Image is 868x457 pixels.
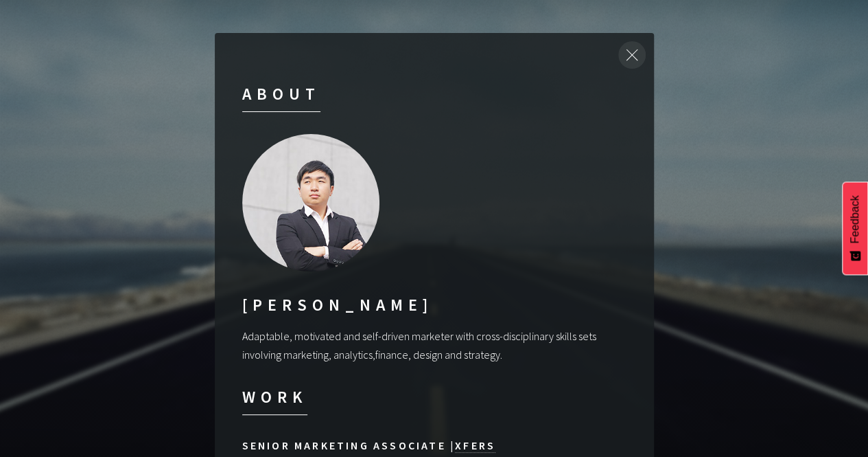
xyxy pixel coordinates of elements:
[849,195,861,243] span: Feedback
[242,386,307,415] h2: Work
[242,327,626,364] p: Adaptable, motivated and self-driven marketer with cross-disciplinary skills sets involving marke...
[242,293,626,317] h2: [PERSON_NAME]
[242,82,320,112] h2: About
[455,438,495,453] a: Xfers
[842,181,868,275] button: Feedback - Show survey
[242,437,626,454] h3: Senior Marketing Associate |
